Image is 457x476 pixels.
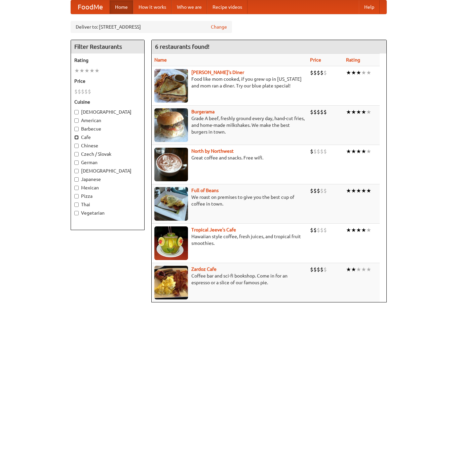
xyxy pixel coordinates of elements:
[191,109,215,114] b: Burgerama
[74,184,141,191] label: Mexican
[310,266,313,273] li: $
[346,187,351,194] li: ★
[351,108,356,116] li: ★
[154,76,305,89] p: Food like mom cooked, if you grew up in [US_STATE] and mom ran a diner. Try our blue plate special!
[74,194,79,198] input: Pizza
[84,88,88,95] li: $
[110,0,133,14] a: Home
[317,148,320,155] li: $
[313,187,317,194] li: $
[310,187,313,194] li: $
[351,226,356,234] li: ★
[317,69,320,76] li: $
[366,108,371,116] li: ★
[88,88,91,95] li: $
[74,117,141,124] label: American
[94,67,100,74] li: ★
[74,176,141,183] label: Japanese
[323,69,327,76] li: $
[71,21,232,33] div: Deliver to: [STREET_ADDRESS]
[211,24,227,30] a: Change
[323,226,327,234] li: $
[310,226,313,234] li: $
[154,272,305,286] p: Coffee bar and sci-fi bookshop. Come in for an espresso or a slice of our famous pie.
[191,266,217,272] b: Zardoz Cafe
[356,69,361,76] li: ★
[320,187,323,194] li: $
[74,118,79,123] input: American
[346,226,351,234] li: ★
[154,115,305,135] p: Grade A beef, freshly ground every day, hand-cut fries, and home-made milkshakes. We make the bes...
[356,266,361,273] li: ★
[366,148,371,155] li: ★
[74,193,141,199] label: Pizza
[81,88,84,95] li: $
[74,99,141,105] h5: Cuisine
[361,69,366,76] li: ★
[361,266,366,273] li: ★
[323,108,327,116] li: $
[191,227,236,232] a: Tropical Jeeve's Cafe
[320,266,323,273] li: $
[320,226,323,234] li: $
[74,177,79,182] input: Japanese
[154,69,188,103] img: sallys.jpg
[78,88,81,95] li: $
[154,57,167,63] a: Name
[310,69,313,76] li: $
[317,226,320,234] li: $
[74,203,79,207] input: Thai
[323,266,327,273] li: $
[74,78,141,84] h5: Price
[74,169,79,173] input: [DEMOGRAPHIC_DATA]
[74,168,141,174] label: [DEMOGRAPHIC_DATA]
[356,108,361,116] li: ★
[74,186,79,190] input: Mexican
[310,148,313,155] li: $
[154,194,305,207] p: We roast on premises to give you the best cup of coffee in town.
[310,108,313,116] li: $
[361,108,366,116] li: ★
[356,148,361,155] li: ★
[74,211,79,215] input: Vegetarian
[154,187,188,221] img: beans.jpg
[155,43,210,50] ng-pluralize: 6 restaurants found!
[366,226,371,234] li: ★
[74,67,79,74] li: ★
[74,134,141,141] label: Cafe
[317,108,320,116] li: $
[191,70,244,75] a: [PERSON_NAME]'s Diner
[351,69,356,76] li: ★
[74,110,79,114] input: [DEMOGRAPHIC_DATA]
[361,226,366,234] li: ★
[191,188,219,193] a: Full of Beans
[351,187,356,194] li: ★
[71,40,144,53] h4: Filter Restaurants
[356,187,361,194] li: ★
[74,127,79,131] input: Barbecue
[359,0,380,14] a: Help
[366,69,371,76] li: ★
[191,148,234,154] a: North by Northwest
[320,148,323,155] li: $
[154,148,188,181] img: north.jpg
[207,0,247,14] a: Recipe videos
[313,108,317,116] li: $
[89,67,94,74] li: ★
[79,67,84,74] li: ★
[313,226,317,234] li: $
[346,57,360,63] a: Rating
[84,67,89,74] li: ★
[172,0,207,14] a: Who we are
[366,266,371,273] li: ★
[154,108,188,142] img: burgerama.jpg
[351,266,356,273] li: ★
[74,144,79,148] input: Chinese
[346,108,351,116] li: ★
[317,266,320,273] li: $
[74,125,141,132] label: Barbecue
